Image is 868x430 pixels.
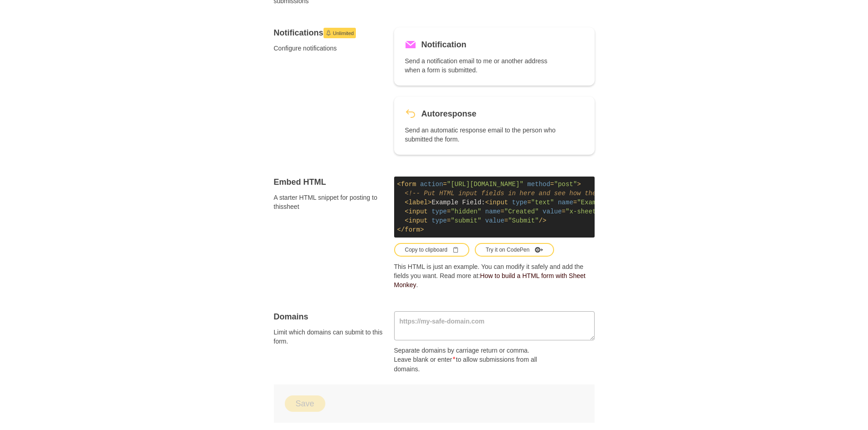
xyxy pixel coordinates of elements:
[527,181,550,188] span: method
[394,262,595,289] p: This HTML is just an example. You can modify it safely and add the fields you want. Read more at: .
[405,39,416,50] svg: Mail
[447,217,451,224] span: =
[401,181,416,188] span: form
[397,226,405,233] span: </
[405,226,420,233] span: form
[486,246,543,254] div: Try it on CodePen
[421,107,477,120] h5: Autoresponse
[405,56,558,75] p: Send a notification email to me or another address when a form is submitted.
[500,208,504,215] span: =
[573,199,577,206] span: =
[451,208,481,215] span: "hidden"
[527,199,531,206] span: =
[447,181,524,188] span: "[URL][DOMAIN_NAME]"
[394,177,595,238] code: Example Field:
[394,243,469,257] button: Copy to clipboardClipboard
[274,177,383,187] h4: Embed HTML
[558,199,573,206] span: name
[428,199,431,206] span: >
[443,181,447,188] span: =
[405,199,408,206] span: <
[453,247,458,253] svg: Clipboard
[550,181,554,188] span: =
[421,38,467,51] h5: Notification
[405,246,458,254] div: Copy to clipboard
[405,217,408,224] span: <
[405,190,688,197] span: <!-- Put HTML input fields in here and see how they fill up your sheet -->
[409,199,428,206] span: label
[485,208,501,215] span: name
[405,108,416,119] svg: Revert
[531,199,554,206] span: "text"
[409,208,428,215] span: input
[285,395,325,412] button: Save
[274,193,383,211] span: A starter HTML snippet for posting to this sheet
[405,208,408,215] span: <
[565,208,692,215] span: "x-sheetmonkey-current-date-time"
[504,208,539,215] span: "Created"
[539,217,546,224] span: />
[394,272,586,288] a: How to build a HTML form with Sheet Monkey
[274,311,383,322] h4: Domains
[512,199,528,206] span: type
[508,217,539,224] span: "Submit"
[577,181,580,188] span: >
[475,243,554,257] button: Try it on CodePen
[431,208,447,215] span: type
[562,208,565,215] span: =
[451,217,481,224] span: "submit"
[447,208,451,215] span: =
[543,208,562,215] span: value
[405,126,558,144] p: Send an automatic response email to the person who submitted the form.
[554,181,577,188] span: "post"
[485,199,489,206] span: <
[274,27,383,38] h4: Notifications
[333,28,354,39] span: Unlimited
[489,199,508,206] span: input
[420,181,443,188] span: action
[274,328,383,346] span: Limit which domains can submit to this form.
[577,199,638,206] span: "Example Header"
[397,181,401,188] span: <
[485,217,504,224] span: value
[504,217,508,224] span: =
[409,217,428,224] span: input
[394,346,547,374] p: Separate domains by carriage return or comma. Leave blank or enter to allow submissions from all ...
[274,44,383,53] span: Configure notifications
[326,30,331,35] svg: Launch
[431,217,447,224] span: type
[420,226,424,233] span: >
